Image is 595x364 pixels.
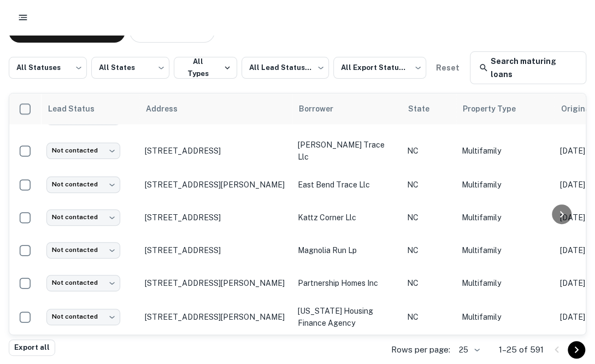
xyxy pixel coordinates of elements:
[9,339,55,356] button: Export all
[145,278,287,288] p: [STREET_ADDRESS][PERSON_NAME]
[540,277,595,329] iframe: Chat Widget
[402,93,456,124] th: State
[431,57,466,79] button: Reset
[292,93,402,124] th: Borrower
[470,51,586,84] a: Search maturing loans
[568,341,585,359] button: Go to next page
[462,277,549,289] p: Multifamily
[145,312,287,322] p: [STREET_ADDRESS][PERSON_NAME]
[391,343,450,356] p: Rows per page:
[463,102,530,115] span: Property Type
[299,102,347,115] span: Borrower
[174,57,237,79] button: All Types
[298,179,396,191] p: east bend trace llc
[146,102,192,115] span: Address
[48,102,109,115] span: Lead Status
[145,245,287,255] p: [STREET_ADDRESS]
[298,139,396,163] p: [PERSON_NAME] trace llc
[499,343,544,356] p: 1–25 of 591
[462,212,549,224] p: Multifamily
[298,212,396,224] p: kattz corner llc
[46,242,120,258] div: Not contacted
[407,277,451,289] p: NC
[41,93,139,124] th: Lead Status
[407,311,451,323] p: NC
[456,93,555,124] th: Property Type
[407,179,451,191] p: NC
[46,177,120,192] div: Not contacted
[298,277,396,289] p: partnership homes inc
[462,244,549,256] p: Multifamily
[298,244,396,256] p: magnolia run lp
[333,54,426,82] div: All Export Statuses
[455,342,481,358] div: 25
[46,209,120,225] div: Not contacted
[407,145,451,157] p: NC
[91,54,169,82] div: All States
[241,54,329,82] div: All Lead Statuses
[298,305,396,329] p: [US_STATE] housing finance agency
[46,309,120,325] div: Not contacted
[462,145,549,157] p: Multifamily
[145,213,287,222] p: [STREET_ADDRESS]
[145,146,287,156] p: [STREET_ADDRESS]
[139,93,292,124] th: Address
[9,54,87,82] div: All Statuses
[408,102,444,115] span: State
[46,143,120,158] div: Not contacted
[46,275,120,291] div: Not contacted
[407,212,451,224] p: NC
[462,179,549,191] p: Multifamily
[145,180,287,190] p: [STREET_ADDRESS][PERSON_NAME]
[407,244,451,256] p: NC
[462,311,549,323] p: Multifamily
